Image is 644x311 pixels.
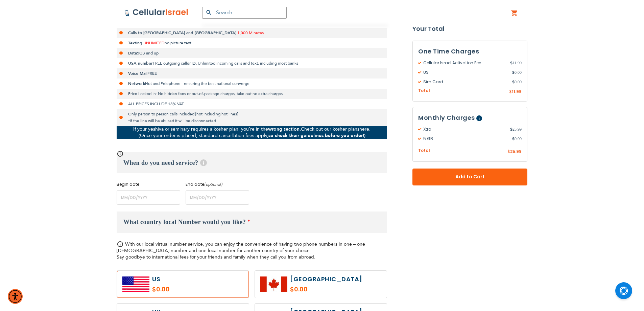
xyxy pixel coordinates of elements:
[117,89,387,99] li: Price Locked In: No hidden fees or out-of-package charges, take out no extra charges
[145,81,249,86] span: Hot and Pelephone - ensuring the best national converge
[117,126,387,139] p: If your yeshiva or seminary requires a kosher plan, you’re in the Check out our kosher plans (Onc...
[117,48,387,58] li: 5GB and up
[512,69,522,75] span: 0.00
[418,148,430,154] span: Total
[418,114,475,122] span: Monthly Charges
[510,127,512,133] span: $
[359,126,371,132] a: here.
[509,89,512,95] span: $
[165,40,191,46] span: no picture text
[412,169,527,185] button: Add to Cart
[476,116,482,121] span: Help
[128,50,137,56] strong: Data
[418,60,510,66] span: Cellular Israel Activation Fee
[268,126,301,132] strong: wrong section.
[148,20,174,25] span: 2,000 Minutes
[512,69,515,75] span: $
[147,71,157,76] span: FREE
[510,60,512,66] span: $
[128,20,147,25] strong: Local calls
[510,127,522,133] span: 25.99
[200,159,207,166] span: Help
[435,174,505,181] span: Add to Cart
[143,40,165,46] span: UNLIMITED
[186,181,249,187] label: End date
[510,149,522,155] span: 25.99
[204,182,223,187] i: (optional)
[268,132,365,139] strong: so check their guidelines before you order!)
[418,79,512,85] span: Sim Card
[512,136,522,142] span: 0.00
[128,61,153,66] strong: USA number
[117,152,387,173] h3: When do you need service?
[186,190,249,205] input: MM/DD/YYYY
[117,241,365,260] span: With our local virtual number service, you can enjoy the convenience of having two phone numbers ...
[117,190,180,205] input: MM/DD/YYYY
[8,289,23,304] div: Accessibility Menu
[418,136,512,142] span: 5 GB
[117,99,387,109] li: ALL PRICES INCLUDE 18% VAT
[128,40,142,46] strong: Texting
[418,88,430,94] span: Total
[510,60,522,66] span: 11.99
[153,61,298,66] span: FREE outgoing caller ID, Unlimited incoming calls and text, including most banks
[412,24,527,34] strong: Your Total
[202,7,287,19] input: Search
[418,46,522,57] h3: One Time Charges
[507,149,510,155] span: $
[512,79,515,85] span: $
[512,136,515,142] span: $
[418,127,510,133] span: Xtra
[512,89,522,94] span: 11.99
[512,79,522,85] span: 0.00
[418,69,512,75] span: US
[128,71,147,76] strong: Voice Mail
[124,8,189,17] img: Cellular Israel Logo
[123,219,246,225] span: What country local Number would you like?
[117,109,387,126] li: Only person to person calls included [not including hot lines] *If the line will be abused it wil...
[237,30,264,36] span: 1,000 Minutes
[128,81,145,86] strong: Network
[128,30,236,36] strong: Calls to [GEOGRAPHIC_DATA] and [GEOGRAPHIC_DATA]
[117,181,180,187] label: Begin date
